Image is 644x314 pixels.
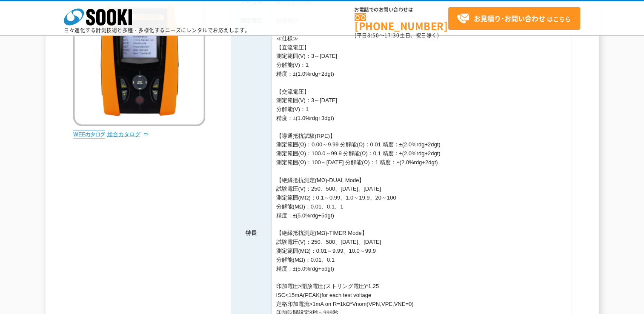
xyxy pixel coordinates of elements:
[367,31,379,39] span: 8:50
[384,31,400,39] span: 17:30
[355,7,448,12] span: お電話でのお問い合わせは
[64,28,250,33] p: 日々進化する計測技術と多種・多様化するニーズにレンタルでお応えします。
[107,131,149,137] a: 総合カタログ
[73,130,105,139] img: webカタログ
[355,31,439,39] span: (平日 ～ 土日、祝日除く)
[355,13,448,31] a: [PHONE_NUMBER]
[474,13,545,23] strong: お見積り･お問い合わせ
[457,12,571,25] span: はこちら
[448,7,580,30] a: お見積り･お問い合わせはこちら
